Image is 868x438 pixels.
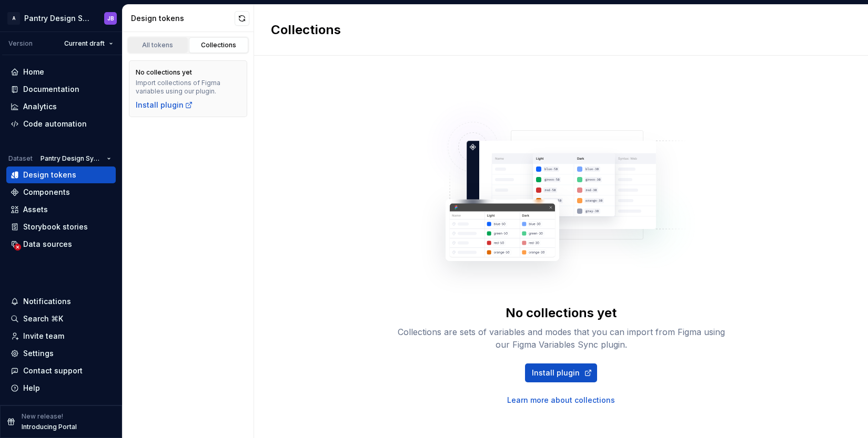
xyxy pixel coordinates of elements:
a: Learn more about collections [507,395,615,405]
div: Version [8,39,33,48]
div: Assets [23,204,48,215]
div: Components [23,187,70,197]
div: A [7,12,20,25]
div: Storybook stories [23,222,88,232]
div: Analytics [23,101,57,112]
h2: Collections [271,22,341,38]
button: Current draft [59,36,118,51]
div: Notifications [23,296,71,307]
a: Invite team [6,328,116,345]
div: No collections yet [506,305,617,321]
span: Pantry Design System [41,154,103,163]
button: Notifications [6,293,116,310]
p: Introducing Portal [22,423,77,431]
div: Collections are sets of variables and modes that you can import from Figma using our Figma Variab... [393,326,730,351]
a: Home [6,64,116,80]
span: Current draft [64,39,105,48]
div: Invite team [23,331,64,341]
a: Analytics [6,98,116,115]
span: Install plugin [532,368,580,378]
div: Data sources [23,239,72,249]
button: Search ⌘K [6,310,116,327]
div: Help [23,383,40,393]
a: Documentation [6,81,116,98]
div: Settings [23,348,54,359]
button: Contact support [6,362,116,379]
div: Design tokens [131,13,235,24]
div: Collections [193,41,245,49]
a: Install plugin [525,363,597,382]
a: Design tokens [6,166,116,183]
div: Documentation [23,84,79,95]
div: Design tokens [23,170,76,180]
a: Assets [6,201,116,218]
a: Data sources [6,236,116,253]
div: Contact support [23,366,83,376]
div: Dataset [8,154,33,163]
a: Install plugin [136,100,193,110]
button: Help [6,380,116,397]
a: Components [6,184,116,201]
a: Code automation [6,116,116,132]
p: New release! [22,412,63,421]
button: Pantry Design System [36,151,116,166]
a: Settings [6,345,116,362]
div: JB [107,14,114,23]
a: Storybook stories [6,218,116,235]
div: Import collections of Figma variables using our plugin. [136,79,240,96]
button: APantry Design SystemJB [2,7,120,29]
div: Code automation [23,119,87,129]
div: Pantry Design System [24,13,92,24]
div: All tokens [132,41,184,49]
div: No collections yet [136,68,192,77]
div: Home [23,67,44,77]
div: Search ⌘K [23,314,63,324]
